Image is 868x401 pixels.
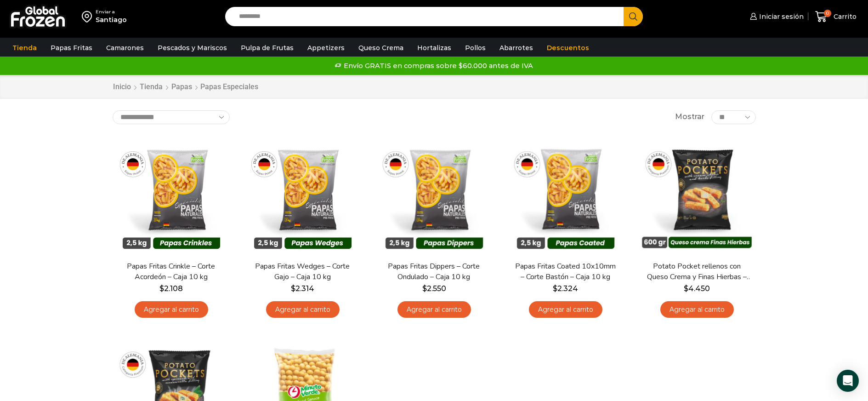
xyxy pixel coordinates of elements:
[135,301,208,318] a: Agregar al carrito: “Papas Fritas Crinkle - Corte Acordeón - Caja 10 kg”
[684,284,688,293] span: $
[159,284,164,293] span: $
[159,284,183,293] bdi: 2.108
[236,39,298,57] a: Pulpa de Frutas
[118,261,224,282] a: Papas Fritas Crinkle – Corte Acordeón – Caja 10 kg
[553,284,578,293] bdi: 2.324
[291,284,295,293] span: $
[675,112,704,122] span: Mostrar
[113,82,131,92] a: Inicio
[200,82,258,91] h1: Papas Especiales
[46,39,97,57] a: Papas Fritas
[422,284,446,293] bdi: 2.550
[422,284,427,293] span: $
[824,10,831,17] span: 0
[96,9,127,15] div: Enviar a
[82,9,96,24] img: address-field-icon.svg
[644,261,749,282] a: Potato Pocket rellenos con Queso Crema y Finas Hierbas – Caja 8.4 kg
[624,7,643,26] button: Search button
[113,110,230,124] select: Pedido de la tienda
[8,39,41,57] a: Tienda
[495,39,538,57] a: Abarrotes
[102,39,148,57] a: Camarones
[153,39,232,57] a: Pescados y Mariscos
[757,12,804,21] span: Iniciar sesión
[748,7,804,26] a: Iniciar sesión
[96,15,127,24] div: Santiago
[354,39,408,57] a: Queso Crema
[553,284,557,293] span: $
[660,301,734,318] a: Agregar al carrito: “Potato Pocket rellenos con Queso Crema y Finas Hierbas - Caja 8.4 kg”
[291,284,314,293] bdi: 2.314
[266,301,340,318] a: Agregar al carrito: “Papas Fritas Wedges – Corte Gajo - Caja 10 kg”
[512,261,618,282] a: Papas Fritas Coated 10x10mm – Corte Bastón – Caja 10 kg
[381,261,487,282] a: Papas Fritas Dippers – Corte Ondulado – Caja 10 kg
[529,301,602,318] a: Agregar al carrito: “Papas Fritas Coated 10x10mm - Corte Bastón - Caja 10 kg”
[171,82,193,92] a: Papas
[139,82,163,92] a: Tienda
[542,39,594,57] a: Descuentos
[460,39,490,57] a: Pollos
[813,6,859,28] a: 0 Carrito
[837,370,859,392] div: Open Intercom Messenger
[831,12,857,21] span: Carrito
[397,301,471,318] a: Agregar al carrito: “Papas Fritas Dippers - Corte Ondulado - Caja 10 kg”
[250,261,355,282] a: Papas Fritas Wedges – Corte Gajo – Caja 10 kg
[684,284,710,293] bdi: 4.450
[113,82,258,92] nav: Breadcrumb
[413,39,456,57] a: Hortalizas
[303,39,349,57] a: Appetizers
